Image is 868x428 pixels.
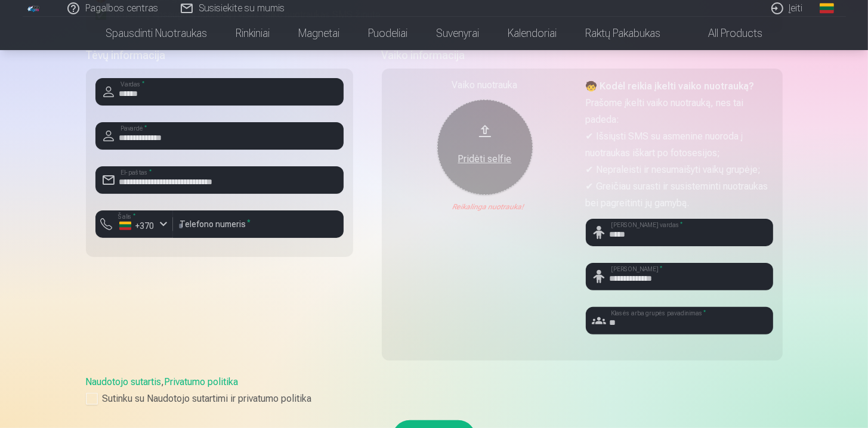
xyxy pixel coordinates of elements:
[586,128,773,162] p: ✔ Išsiųsti SMS su asmenine nuoroda į nuotraukas iškart po fotosesijos;
[27,5,41,12] img: /fa2
[86,392,783,406] label: Sutinku su Naudotojo sutartimi ir privatumo politika
[86,376,162,387] a: Naudotojo sutartis
[391,202,579,212] div: Reikalinga nuotrauka!
[95,210,173,238] button: Šalis*+370
[115,212,139,221] label: Šalis
[86,47,353,64] h5: Tėvų informacija
[449,152,521,166] div: Pridėti selfie
[221,17,284,50] a: Rinkiniai
[119,220,155,232] div: +370
[493,17,571,50] a: Kalendoriai
[91,17,221,50] a: Spausdinti nuotraukas
[586,178,773,212] p: ✔ Greičiau surasti ir susisteminti nuotraukas bei pagreitinti jų gamybą.
[586,162,773,178] p: ✔ Nepraleisti ir nesumaišyti vaikų grupėje;
[437,100,533,195] button: Pridėti selfie
[86,375,783,406] div: ,
[422,17,493,50] a: Suvenyrai
[165,376,239,387] a: Privatumo politika
[571,17,675,50] a: Raktų pakabukas
[675,17,777,50] a: All products
[586,95,773,128] p: Prašome įkelti vaiko nuotrauką, nes tai padeda:
[354,17,422,50] a: Puodeliai
[391,78,579,92] div: Vaiko nuotrauka
[586,80,755,92] strong: 🧒 Kodėl reikia įkelti vaiko nuotrauką?
[382,47,783,64] h5: Vaiko informacija
[284,17,354,50] a: Magnetai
